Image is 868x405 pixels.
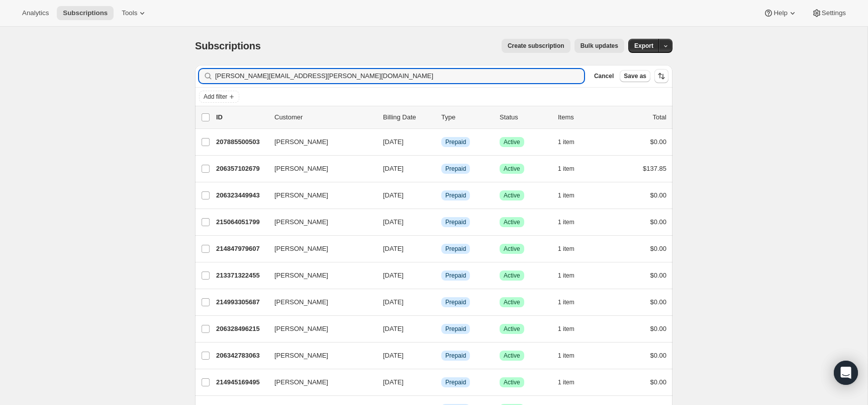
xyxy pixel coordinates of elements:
p: 206357102679 [216,164,266,174]
span: Active [504,298,520,306]
span: Prepaid [445,272,466,280]
span: $0.00 [650,352,666,359]
span: Export [634,42,653,50]
span: [DATE] [383,352,404,359]
button: Create subscription [502,39,570,53]
button: 1 item [558,242,586,256]
button: Analytics [16,6,55,20]
p: ID [216,112,266,122]
button: [PERSON_NAME] [268,161,369,177]
span: Prepaid [445,378,466,386]
button: [PERSON_NAME] [268,241,369,257]
button: [PERSON_NAME] [268,374,369,390]
p: 214847979607 [216,244,266,254]
span: [PERSON_NAME] [274,297,328,307]
span: [DATE] [383,272,404,279]
span: [DATE] [383,378,404,386]
span: $137.85 [643,165,666,172]
span: [PERSON_NAME] [274,217,328,227]
div: 215064051799[PERSON_NAME][DATE]InfoPrepaidSuccessActive1 item$0.00 [216,215,666,229]
span: Create subscription [508,42,564,50]
button: [PERSON_NAME] [268,348,369,364]
p: 213371322455 [216,271,266,281]
p: 206323449943 [216,190,266,200]
div: 214993305687[PERSON_NAME][DATE]InfoPrepaidSuccessActive1 item$0.00 [216,295,666,309]
span: Active [504,325,520,333]
button: 1 item [558,135,586,149]
span: Bulk updates [581,42,618,50]
button: 1 item [558,295,586,309]
span: [PERSON_NAME] [274,137,328,147]
span: [DATE] [383,218,404,226]
span: $0.00 [650,272,666,279]
button: 1 item [558,322,586,336]
div: 206328496215[PERSON_NAME][DATE]InfoPrepaidSuccessActive1 item$0.00 [216,322,666,336]
span: [PERSON_NAME] [274,190,328,200]
span: [DATE] [383,165,404,172]
span: $0.00 [650,298,666,306]
span: Prepaid [445,165,466,173]
span: Active [504,352,520,360]
button: Export [628,39,659,53]
span: Tools [122,9,137,17]
span: 1 item [558,245,574,253]
button: Save as [620,70,650,82]
p: 214993305687 [216,297,266,307]
button: [PERSON_NAME] [268,134,369,150]
button: Help [757,6,803,20]
span: $0.00 [650,191,666,199]
p: Billing Date [383,112,433,122]
span: 1 item [558,165,574,173]
span: 1 item [558,138,574,146]
span: Analytics [22,9,49,17]
span: Add filter [204,93,227,101]
button: [PERSON_NAME] [268,187,369,204]
span: [DATE] [383,138,404,146]
p: 206328496215 [216,324,266,334]
div: 214847979607[PERSON_NAME][DATE]InfoPrepaidSuccessActive1 item$0.00 [216,242,666,256]
button: [PERSON_NAME] [268,321,369,337]
div: Items [558,112,608,122]
button: Cancel [590,70,618,82]
button: 1 item [558,375,586,389]
span: [PERSON_NAME] [274,271,328,281]
input: Filter subscribers [215,69,584,83]
div: 206323449943[PERSON_NAME][DATE]InfoPrepaidSuccessActive1 item$0.00 [216,188,666,202]
span: Subscriptions [195,40,261,51]
span: $0.00 [650,325,666,332]
button: Settings [806,6,852,20]
span: $0.00 [650,138,666,146]
span: [DATE] [383,245,404,252]
span: Subscriptions [63,9,108,17]
span: [PERSON_NAME] [274,377,328,387]
span: $0.00 [650,218,666,226]
button: 1 item [558,215,586,229]
span: [PERSON_NAME] [274,324,328,334]
div: Open Intercom Messenger [834,361,858,385]
span: Prepaid [445,298,466,306]
button: [PERSON_NAME] [268,294,369,310]
button: Bulk updates [574,39,624,53]
span: [DATE] [383,191,404,199]
span: 1 item [558,191,574,199]
span: Active [504,378,520,386]
span: Help [774,9,787,17]
span: Cancel [594,72,614,80]
span: Prepaid [445,138,466,146]
div: 206357102679[PERSON_NAME][DATE]InfoPrepaidSuccessActive1 item$137.85 [216,162,666,176]
button: 1 item [558,268,586,283]
button: Subscriptions [57,6,114,20]
span: Prepaid [445,245,466,253]
span: $0.00 [650,378,666,386]
span: [DATE] [383,325,404,332]
div: 214945169495[PERSON_NAME][DATE]InfoPrepaidSuccessActive1 item$0.00 [216,375,666,389]
button: [PERSON_NAME] [268,267,369,284]
button: Sort the results [654,69,668,83]
div: 213371322455[PERSON_NAME][DATE]InfoPrepaidSuccessActive1 item$0.00 [216,268,666,283]
span: 1 item [558,218,574,226]
span: 1 item [558,298,574,306]
span: [PERSON_NAME] [274,351,328,361]
span: Active [504,191,520,199]
span: Prepaid [445,325,466,333]
div: Type [441,112,492,122]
